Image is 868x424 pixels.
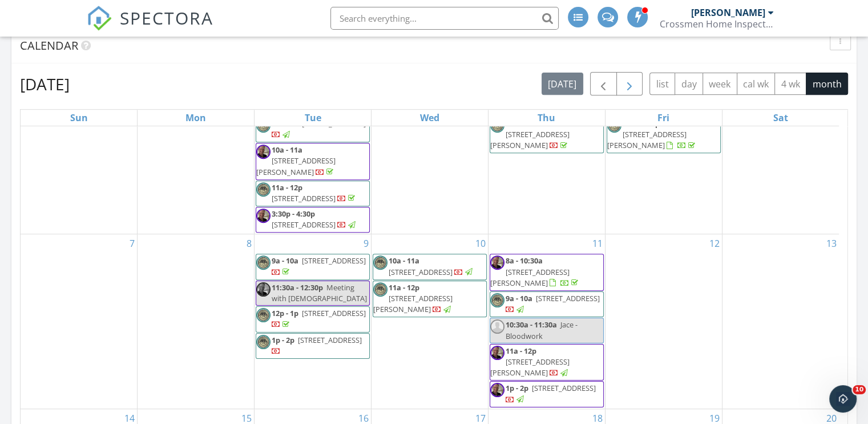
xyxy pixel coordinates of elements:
span: 9a - 10:30a [506,118,543,129]
td: Go to September 2, 2025 [255,97,372,234]
img: e43b691bdace4c53a0f993d159c353d5.jpeg [256,209,271,223]
a: Friday [655,110,672,126]
a: 12p - 1p [STREET_ADDRESS] [256,306,370,332]
img: The Best Home Inspection Software - Spectora [87,6,112,31]
button: 4 wk [774,73,806,95]
a: 11a - 12p [STREET_ADDRESS] [272,182,357,203]
button: list [649,73,675,95]
img: default-user-f0147aede5fd5fa78ca7ade42f37bd4542148d508eef1c3d3ea960f66861d68b.jpg [490,319,504,334]
a: 10a - 11a [STREET_ADDRESS] [389,255,474,277]
a: 9a - 10a [STREET_ADDRESS] [490,291,604,317]
a: 1p - 2p [STREET_ADDRESS] [506,383,596,404]
a: 9a - 10a [STREET_ADDRESS] [506,293,600,314]
button: week [703,73,737,95]
span: [STREET_ADDRESS][PERSON_NAME] [490,129,570,150]
span: 10a - 11a [272,145,302,155]
td: Go to September 6, 2025 [722,97,839,234]
img: e43b691bdace4c53a0f993d159c353d5.jpeg [490,346,504,360]
a: 10a - 11a [STREET_ADDRESS][PERSON_NAME] [256,143,370,180]
span: 9a - 10a [506,293,532,303]
a: 11a - 12p [STREET_ADDRESS] [256,181,370,206]
img: e43b691bdace4c53a0f993d159c353d5.jpeg [256,282,271,297]
span: [STREET_ADDRESS][PERSON_NAME] [607,129,687,150]
span: 11:30a - 12:30p [272,282,323,293]
a: 11a - 12p [STREET_ADDRESS][PERSON_NAME] [490,346,570,378]
img: e43b691bdace4c53a0f993d159c353d5.jpeg [490,383,504,397]
button: Next month [616,72,643,95]
span: Meeting with [DEMOGRAPHIC_DATA] [272,282,367,303]
td: Go to September 10, 2025 [372,234,488,409]
img: 23lowresolutionforwebpng1545171516.png [256,255,271,270]
span: 9a - 10a [272,118,298,129]
button: Previous month [590,72,617,95]
div: [PERSON_NAME] [691,7,765,18]
a: 9a - 10a [STREET_ADDRESS] [256,117,370,142]
span: 1p - 2p [506,383,528,393]
a: 11a - 12p [STREET_ADDRESS][PERSON_NAME] [490,344,604,381]
input: Search everything... [330,7,559,30]
a: 8a - 10:30a [STREET_ADDRESS][PERSON_NAME] [490,254,604,291]
a: Go to September 10, 2025 [473,234,488,253]
span: 11a - 12p [272,182,302,193]
span: 3:30p - 4:30p [272,209,315,219]
img: 23lowresolutionforwebpng1545171516.png [256,182,271,197]
img: e43b691bdace4c53a0f993d159c353d5.jpeg [490,255,504,270]
span: SPECTORA [120,6,213,30]
span: 12p - 1p [272,308,298,318]
a: 8a - 10:30a [STREET_ADDRESS][PERSON_NAME] [490,255,580,287]
td: Go to September 11, 2025 [488,234,605,409]
span: [STREET_ADDRESS] [389,267,453,277]
span: [STREET_ADDRESS] [272,193,336,203]
img: 23lowresolutionforwebpng1545171516.png [373,255,387,270]
a: 9a - 10:30a [STREET_ADDRESS][PERSON_NAME] [490,117,604,154]
img: e43b691bdace4c53a0f993d159c353d5.jpeg [256,145,271,159]
span: [STREET_ADDRESS][PERSON_NAME] [490,267,570,288]
a: 1p - 2p [STREET_ADDRESS] [256,333,370,359]
td: Go to September 7, 2025 [21,234,138,409]
a: Go to September 12, 2025 [707,234,722,253]
a: Go to September 7, 2025 [127,234,137,253]
span: 9a - 12:30p [623,118,660,129]
span: 10a - 11a [389,255,419,266]
span: 8a - 10:30a [506,255,543,266]
button: month [806,73,848,95]
img: 23lowresolutionforwebpng1545171516.png [256,308,271,322]
span: 9a - 10a [272,255,298,266]
td: Go to September 9, 2025 [255,234,372,409]
span: 10:30a - 11:30a [506,319,557,330]
span: 1p - 2p [272,335,294,345]
td: Go to September 13, 2025 [722,234,839,409]
img: 23lowresolutionforwebpng1545171516.png [256,335,271,349]
a: Go to September 11, 2025 [590,234,605,253]
a: 12p - 1p [STREET_ADDRESS] [272,308,366,329]
a: 9a - 12:30p [STREET_ADDRESS][PERSON_NAME] [607,117,721,154]
a: Saturday [771,110,790,126]
td: Go to September 4, 2025 [488,97,605,234]
span: [STREET_ADDRESS] [302,308,366,318]
span: [STREET_ADDRESS] [298,335,362,345]
a: 9a - 12:30p [STREET_ADDRESS][PERSON_NAME] [607,118,697,150]
img: 23lowresolutionforwebpng1545171516.png [373,282,387,297]
h2: [DATE] [20,73,70,95]
button: cal wk [737,73,776,95]
a: 9a - 10a [STREET_ADDRESS] [272,118,366,139]
button: [DATE] [542,73,583,95]
a: 10a - 11a [STREET_ADDRESS] [373,254,487,279]
a: SPECTORA [87,15,213,39]
span: [STREET_ADDRESS] [536,293,600,303]
a: Sunday [68,110,90,126]
span: 11a - 12p [506,346,536,356]
a: Wednesday [418,110,442,126]
a: 11a - 12p [STREET_ADDRESS][PERSON_NAME] [373,282,453,314]
span: [STREET_ADDRESS][PERSON_NAME] [256,155,336,177]
div: Crossmen Home Inspections [660,18,774,30]
a: Go to September 13, 2025 [824,234,839,253]
img: 23lowresolutionforwebpng1545171516.png [490,293,504,307]
td: Go to September 5, 2025 [605,97,722,234]
span: [STREET_ADDRESS][PERSON_NAME] [373,293,453,314]
span: [STREET_ADDRESS] [302,255,366,266]
a: 9a - 10:30a [STREET_ADDRESS][PERSON_NAME] [490,118,570,150]
a: 1p - 2p [STREET_ADDRESS] [490,381,604,407]
td: Go to September 8, 2025 [138,234,255,409]
td: Go to September 3, 2025 [372,97,488,234]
